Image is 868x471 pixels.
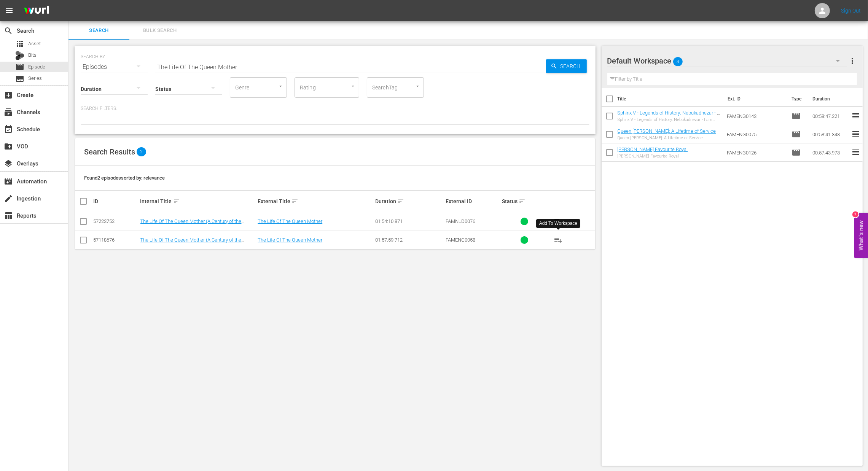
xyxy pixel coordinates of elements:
div: Default Workspace [607,50,847,72]
span: Series [15,74,24,83]
div: 57118676 [93,237,138,243]
a: [PERSON_NAME] Favourite Royal [618,146,688,152]
span: Asset [15,39,24,48]
th: Type [787,88,808,110]
img: ans4CAIJ8jUAAAAAAAAAAAAAAAAAAAAAAAAgQb4GAAAAAAAAAAAAAAAAAAAAAAAAJMjXAAAAAAAAAAAAAAAAAAAAAAAAgAT5G... [18,2,55,20]
p: Search Filters: [81,105,589,112]
div: Bits [15,51,24,60]
div: Queen [PERSON_NAME]: A Lifetime of Service [618,135,716,140]
span: sort [519,198,526,205]
th: Title [618,88,723,110]
button: playlist_add [549,212,567,231]
span: Asset [28,40,41,48]
button: playlist_add [549,231,567,249]
span: Reports [4,211,13,220]
a: Sign Out [841,8,861,14]
div: Sphinx V - Legends of History: Nebukadnezar - I am Incomparable [618,117,721,122]
th: Ext. ID [723,88,787,110]
span: Search Results [84,147,135,156]
span: Search [557,59,587,73]
span: Search [4,26,13,35]
div: 57223752 [93,218,138,224]
div: Internal Title [140,197,256,206]
a: The Life Of The Queen Mother (A Century of the Queen Mother: 100 Years in 100 Minutes) [140,237,245,248]
span: Episode [28,63,45,71]
span: more_vert [848,56,857,65]
span: sort [291,198,298,205]
span: 3 [673,54,683,70]
div: Add To Workspace [539,220,577,227]
span: reorder [851,148,860,157]
span: 2 [137,147,146,156]
span: Channels [4,108,13,117]
div: 01:57:59.712 [375,237,443,243]
td: 00:58:47.221 [809,107,851,125]
span: FAMNLD0076 [446,218,475,224]
span: Found 2 episodes sorted by: relevance [84,175,165,181]
td: 00:58:41.348 [809,125,851,143]
div: Episodes [81,56,148,78]
span: playlist_add [554,217,563,226]
th: Duration [808,88,854,110]
a: Queen [PERSON_NAME]: A Lifetime of Service [618,128,716,134]
span: Schedule [4,125,13,134]
button: Open [277,83,284,90]
a: The Life Of The Queen Mother (A Century of the Queen Mother: 100 Years in 100 Minutes) [140,218,245,230]
td: FAMENG0126 [724,143,788,162]
div: Duration [375,197,443,206]
div: [PERSON_NAME] Favourite Royal [618,154,688,159]
span: Episode [15,62,24,72]
div: ID [93,198,138,204]
a: The Life Of The Queen Mother [258,237,322,243]
span: menu [5,6,14,15]
button: Open [414,83,421,90]
button: Search [546,59,587,73]
span: playlist_add [554,235,563,245]
span: Overlays [4,159,13,168]
span: reorder [851,129,860,138]
button: Open Feedback Widget [854,213,868,258]
span: Search [73,26,125,35]
span: Bulk Search [134,26,186,35]
span: Episode [792,148,801,157]
div: 01:54:10.871 [375,218,443,224]
button: more_vert [848,52,857,70]
span: Episode [792,111,801,121]
span: Series [28,75,42,82]
div: Status [502,197,547,206]
div: External Title [258,197,373,206]
span: FAMENG0058 [446,237,475,243]
td: FAMENG0143 [724,107,788,125]
span: Episode [792,130,801,139]
div: 2 [852,212,858,218]
span: Bits [28,51,37,59]
span: reorder [851,111,860,120]
a: The Life Of The Queen Mother [258,218,322,224]
span: VOD [4,142,13,151]
td: FAMENG0075 [724,125,788,143]
span: sort [397,198,404,205]
span: Ingestion [4,194,13,203]
span: Create [4,91,13,100]
span: sort [173,198,180,205]
button: Open [349,83,357,90]
td: 00:57:43.973 [809,143,851,162]
div: External ID [446,198,500,204]
span: Automation [4,177,13,186]
a: Sphinx V - Legends of History: Nebukadnezar - I am Incomparable [618,110,720,121]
